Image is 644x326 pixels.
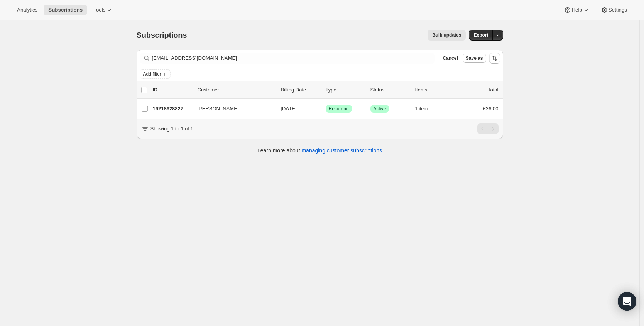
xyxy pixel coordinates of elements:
[17,7,37,13] span: Analytics
[370,86,409,94] p: Status
[428,30,466,41] button: Bulk updates
[326,86,364,94] div: Type
[140,69,171,79] button: Add filter
[483,106,499,111] span: £36.00
[477,123,499,134] nav: Pagination
[198,86,275,94] p: Customer
[153,105,191,113] p: 19218628827
[257,147,382,154] p: Learn more about
[466,55,483,61] span: Save as
[489,53,500,64] button: Sort the results
[439,54,461,63] button: Cancel
[463,54,486,63] button: Save as
[281,86,319,94] p: Billing Date
[415,86,454,94] div: Items
[281,106,297,111] span: [DATE]
[193,103,270,115] button: [PERSON_NAME]
[48,7,83,13] span: Subscriptions
[198,105,239,113] span: [PERSON_NAME]
[488,86,498,94] p: Total
[415,103,436,114] button: 1 item
[374,106,386,112] span: Active
[143,71,161,77] span: Add filter
[596,5,632,15] button: Settings
[559,5,594,15] button: Help
[469,30,493,41] button: Export
[443,55,458,61] span: Cancel
[152,53,435,64] input: Filter subscribers
[618,292,636,311] div: Open Intercom Messenger
[571,7,582,13] span: Help
[301,147,382,154] a: managing customer subscriptions
[432,32,461,38] span: Bulk updates
[93,7,105,13] span: Tools
[137,31,187,39] span: Subscriptions
[609,7,627,13] span: Settings
[153,86,499,94] div: IDCustomerBilling DateTypeStatusItemsTotal
[329,106,349,112] span: Recurring
[415,106,428,112] span: 1 item
[12,5,42,15] button: Analytics
[44,5,87,15] button: Subscriptions
[150,125,193,133] p: Showing 1 to 1 of 1
[473,32,488,38] span: Export
[153,86,191,94] p: ID
[153,103,499,114] div: 19218628827[PERSON_NAME][DATE]SuccessRecurringSuccessActive1 item£36.00
[89,5,118,15] button: Tools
